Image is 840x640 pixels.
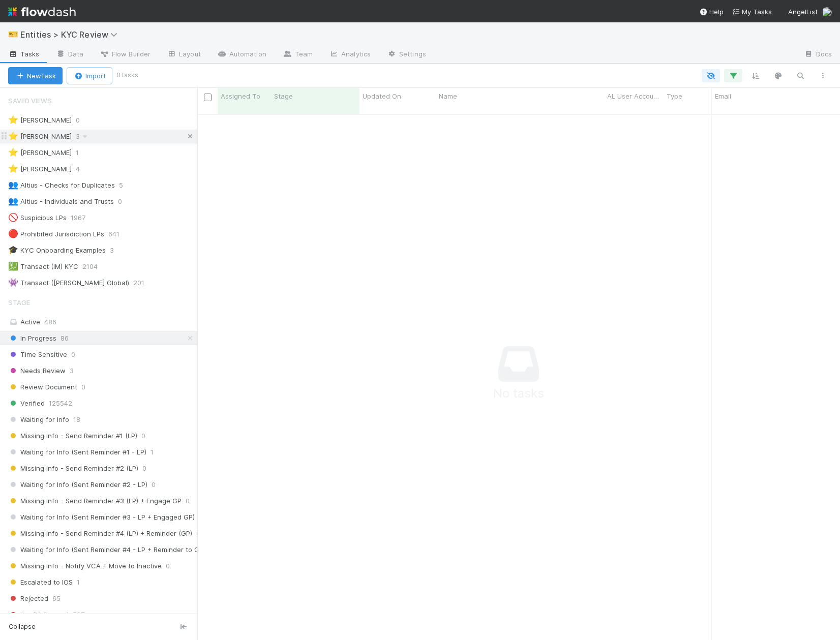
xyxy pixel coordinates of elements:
span: Review Document [8,381,77,393]
a: Docs [796,47,840,63]
span: 641 [108,228,130,240]
div: [PERSON_NAME] [8,146,72,159]
span: 🔴 [8,229,18,238]
span: 0 [81,381,85,393]
span: 🎫 [8,30,18,39]
span: Entities > KYC Review [20,29,123,40]
span: Time Sensitive [8,348,67,361]
span: 18 [73,413,80,426]
span: Verified [8,397,45,410]
span: AngelList [788,8,818,16]
span: Stage [8,292,30,313]
span: 1 [77,576,80,589]
span: Waiting for Info [8,413,69,426]
div: Altius - Individuals and Trusts [8,195,114,208]
span: 0 [118,195,132,208]
span: Collapse [9,622,36,631]
span: 0 [166,560,170,572]
div: Active [8,316,195,328]
span: Waiting for Info (Sent Reminder #1 - LP) [8,446,146,459]
a: My Tasks [732,7,772,17]
span: Waiting for Info (Sent Reminder #4 - LP + Reminder to GP) [8,543,205,556]
span: Missing Info - Notify VCA + Move to Inactive [8,560,162,572]
a: Layout [159,47,209,63]
a: Flow Builder [92,47,159,63]
a: Team [275,47,321,63]
span: Email [715,91,731,101]
div: [PERSON_NAME] [8,163,72,175]
span: Stage [274,91,293,101]
span: 486 [44,318,56,326]
span: 0 [71,348,75,361]
a: Analytics [321,47,379,63]
span: 0 [152,478,156,491]
span: 3 [76,130,90,143]
span: 0 [186,495,190,507]
span: Assigned To [221,91,260,101]
span: 86 [61,332,69,345]
span: Flow Builder [100,49,151,59]
button: NewTask [8,67,63,84]
span: 0 [142,462,146,475]
div: [PERSON_NAME] [8,130,72,143]
span: 201 [133,277,155,289]
span: Updated On [363,91,401,101]
span: Saved Views [8,90,52,111]
button: Import [67,67,112,84]
span: 597 [73,608,84,621]
span: 👥 [8,180,18,189]
img: logo-inverted-e16ddd16eac7371096b0.svg [8,3,76,20]
div: [PERSON_NAME] [8,114,72,127]
span: 2104 [82,260,108,273]
div: Prohibited Jurisdiction LPs [8,228,104,240]
div: Transact ([PERSON_NAME] Global) [8,277,129,289]
a: Automation [209,47,275,63]
span: 5 [119,179,133,192]
span: 🚫 [8,213,18,222]
div: Transact (IM) KYC [8,260,78,273]
span: Invalid Account [8,608,69,621]
div: Altius - Checks for Duplicates [8,179,115,192]
span: 👾 [8,278,18,287]
span: 4 [76,163,90,175]
small: 0 tasks [116,71,138,80]
span: 65 [52,592,61,605]
span: Missing Info - Send Reminder #1 (LP) [8,430,137,442]
span: Tasks [8,49,40,59]
span: Type [667,91,682,101]
span: 💹 [8,262,18,270]
span: 0 [76,114,90,127]
span: My Tasks [732,8,772,16]
span: 1 [151,446,154,459]
span: Missing Info - Send Reminder #3 (LP) + Engage GP [8,495,182,507]
span: 3 [110,244,124,257]
a: Settings [379,47,434,63]
span: ⭐ [8,115,18,124]
span: 1967 [71,211,96,224]
span: Needs Review [8,364,66,377]
span: 🎓 [8,246,18,254]
span: Name [439,91,457,101]
div: Help [699,7,724,17]
span: 0 [141,430,145,442]
span: ⭐ [8,164,18,173]
input: Toggle All Rows Selected [204,94,212,101]
span: Rejected [8,592,48,605]
span: Escalated to IOS [8,576,73,589]
div: KYC Onboarding Examples [8,244,106,257]
span: Missing Info - Send Reminder #2 (LP) [8,462,138,475]
div: Suspicious LPs [8,211,67,224]
span: Waiting for Info (Sent Reminder #3 - LP + Engaged GP) [8,511,195,524]
span: 1 [76,146,89,159]
span: AL User Account Name [607,91,661,101]
span: 👥 [8,197,18,205]
span: ⭐ [8,148,18,157]
img: avatar_ec94f6e9-05c5-4d36-a6c8-d0cea77c3c29.png [822,7,832,17]
span: ⭐ [8,132,18,140]
span: Waiting for Info (Sent Reminder #2 - LP) [8,478,147,491]
span: Missing Info - Send Reminder #4 (LP) + Reminder (GP) [8,527,192,540]
a: Data [48,47,92,63]
span: 125542 [49,397,72,410]
span: 0 [196,527,200,540]
span: In Progress [8,332,56,345]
